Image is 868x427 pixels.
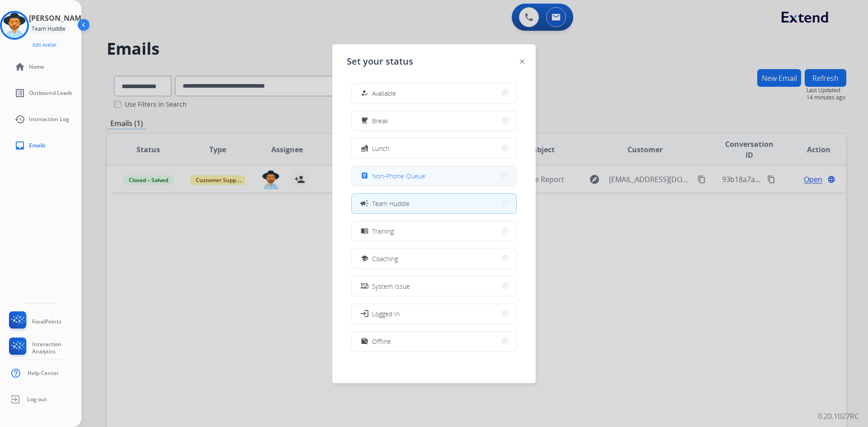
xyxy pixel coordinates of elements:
[361,145,368,152] mat-icon: fastfood
[361,227,368,235] mat-icon: menu_book
[352,194,516,213] button: Team Huddle
[29,13,88,23] h3: [PERSON_NAME]
[372,116,388,126] span: Break
[372,282,410,291] span: System Issue
[352,304,516,324] button: Logged In
[29,142,46,149] span: Emails
[28,370,59,377] span: Help Center
[818,411,859,422] p: 0.20.1027RC
[361,89,368,97] mat-icon: how_to_reg
[361,117,368,125] mat-icon: free_breakfast
[29,23,68,34] div: Team Huddle
[352,332,516,351] button: Offline
[14,61,25,72] mat-icon: home
[29,63,44,70] span: Home
[361,338,368,345] mat-icon: work_off
[372,226,394,236] span: Training
[361,172,368,180] mat-icon: assignment
[372,337,391,346] span: Offline
[372,254,398,263] span: Coaching
[14,140,25,151] mat-icon: inbox
[352,139,516,158] button: Lunch
[352,249,516,268] button: Coaching
[372,144,389,153] span: Lunch
[361,255,368,263] mat-icon: school
[32,341,81,355] span: Interaction Analytics
[2,13,27,38] img: avatar
[352,221,516,241] button: Training
[352,277,516,296] button: System Issue
[372,199,410,208] span: Team Huddle
[29,116,69,123] span: Interaction Log
[372,171,425,181] span: Non-Phone Queue
[347,55,413,68] span: Set your status
[360,199,369,208] mat-icon: campaign
[361,282,368,290] mat-icon: phonelink_off
[520,59,524,64] img: close-button
[372,309,400,319] span: Logged In
[29,40,60,50] button: Edit Avatar
[14,114,25,125] mat-icon: history
[14,88,25,99] mat-icon: list_alt
[372,89,396,98] span: Available
[352,84,516,103] button: Available
[29,89,72,97] span: Outbound Leads
[32,318,61,325] span: FocalPoints
[27,396,47,403] span: Log out
[7,338,81,358] a: Interaction Analytics
[360,309,369,318] mat-icon: login
[7,311,61,332] a: FocalPoints
[352,166,516,186] button: Non-Phone Queue
[352,111,516,131] button: Break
